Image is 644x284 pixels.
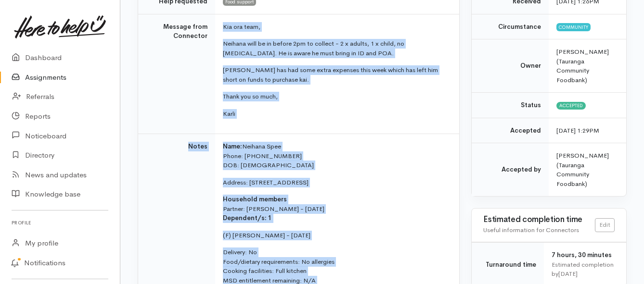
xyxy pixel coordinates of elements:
[223,142,448,170] p: Neihana Spee Phone: [PHONE_NUMBER] DOB: [DEMOGRAPHIC_DATA]
[483,226,579,234] span: Useful information for Connectors
[472,93,549,118] td: Status
[549,143,626,197] td: [PERSON_NAME] (Tauranga Community Foodbank)
[552,251,612,259] span: 7 hours, 30 minutes
[138,14,215,134] td: Message from Connector
[223,39,448,58] p: Neihana will be in before 2pm to collect - 2 x adults, 1 x child, no [MEDICAL_DATA]. He is aware ...
[472,118,549,143] td: Accepted
[556,48,609,84] span: [PERSON_NAME] (Tauranga Community Foodbank)
[223,142,242,150] span: Name:
[556,23,591,31] span: Community
[558,270,578,278] time: [DATE]
[556,126,599,135] time: [DATE] 1:29PM
[223,231,448,240] p: (F) [PERSON_NAME] - [DATE]
[223,92,448,101] p: Thank you so much,
[223,214,272,222] span: Dependent/s: 1
[223,65,448,84] p: [PERSON_NAME] has had some extra expenses this week which has left him short on funds to purchase...
[556,102,586,110] span: Accepted
[483,215,595,224] h3: Estimated completion time
[12,216,108,229] h6: Profile
[472,39,549,93] td: Owner
[552,260,615,279] div: Estimated completion by
[595,218,615,232] a: Edit
[223,22,448,32] p: Kia ora team,
[223,109,448,119] p: Karli
[223,195,287,203] span: Household members
[223,195,448,223] p: Partner: [PERSON_NAME] - [DATE]
[223,178,448,187] p: Address: [STREET_ADDRESS]
[472,14,549,39] td: Circumstance
[472,143,549,197] td: Accepted by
